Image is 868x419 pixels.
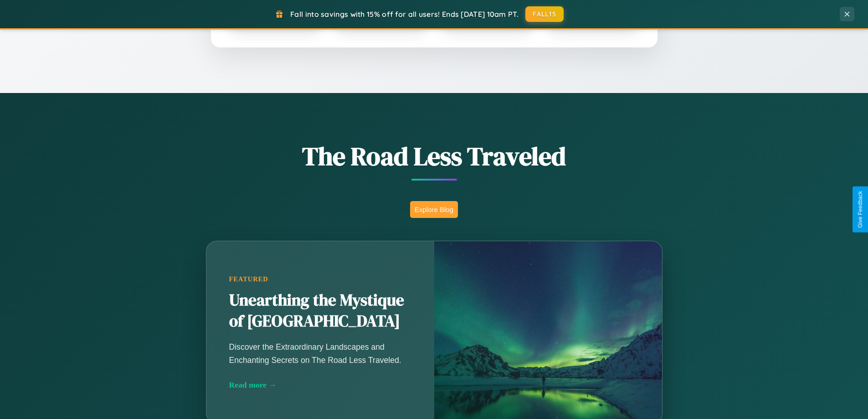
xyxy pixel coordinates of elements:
button: FALL15 [525,6,564,22]
div: Featured [229,275,411,283]
div: Give Feedback [857,191,863,228]
h2: Unearthing the Mystique of [GEOGRAPHIC_DATA] [229,290,411,332]
button: Explore Blog [410,201,458,218]
h1: The Road Less Traveled [161,139,708,174]
span: Fall into savings with 15% off for all users! Ends [DATE] 10am PT. [290,10,519,19]
div: Read more → [229,380,411,390]
p: Discover the Extraordinary Landscapes and Enchanting Secrets on The Road Less Traveled. [229,341,411,366]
